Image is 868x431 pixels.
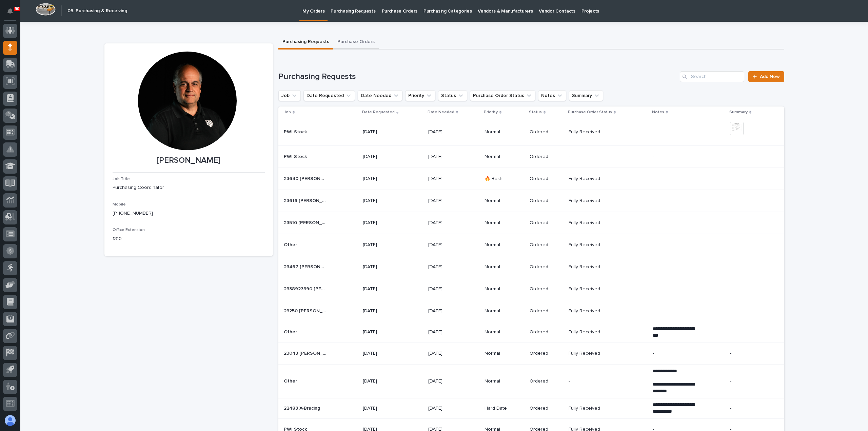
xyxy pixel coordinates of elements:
[485,220,524,226] p: Normal
[569,197,601,204] p: Fully Received
[363,198,405,204] p: [DATE]
[653,220,695,226] p: -
[485,308,524,314] p: Normal
[760,74,780,79] span: Add New
[730,220,772,226] p: -
[405,90,435,101] button: Priority
[284,175,328,182] p: 23640 [PERSON_NAME] parts
[569,285,601,292] p: Fully Received
[485,286,524,292] p: Normal
[569,307,601,314] p: Fully Received
[278,212,784,234] tr: 23510 [PERSON_NAME] Parts23510 [PERSON_NAME] Parts [DATE][DATE]NormalOrderedFully ReceivedFully R...
[36,3,56,16] img: Workspace Logo
[530,264,563,270] p: Ordered
[3,4,17,18] button: Notifications
[485,378,524,384] p: Normal
[748,71,784,82] a: Add New
[653,286,695,292] p: -
[428,129,471,135] p: [DATE]
[730,198,772,204] p: -
[428,264,471,270] p: [DATE]
[653,176,695,182] p: -
[653,351,695,356] p: -
[729,109,748,116] p: Summary
[363,220,405,226] p: [DATE]
[653,198,695,204] p: -
[284,285,328,292] p: 2338923390 DH Pratt
[278,35,333,50] button: Purchasing Requests
[363,242,405,248] p: [DATE]
[569,153,571,160] p: -
[428,109,454,116] p: Date Needed
[284,377,298,384] p: Other
[485,351,524,356] p: Normal
[730,176,772,182] p: -
[530,378,563,384] p: Ordered
[113,202,126,207] span: Mobile
[730,351,772,356] p: -
[653,154,695,160] p: -
[284,328,298,335] p: Other
[529,109,542,116] p: Status
[284,128,308,135] p: PWI Stock
[530,329,563,335] p: Ordered
[113,235,265,242] p: 1310
[284,404,321,411] p: 22483 X-Bracing
[428,176,471,182] p: [DATE]
[653,308,695,314] p: -
[278,234,784,256] tr: OtherOther [DATE][DATE]NormalOrderedFully ReceivedFully Received --
[428,308,471,314] p: [DATE]
[569,404,601,411] p: Fully Received
[485,198,524,204] p: Normal
[113,156,265,165] p: [PERSON_NAME]
[653,129,695,135] p: -
[438,90,467,101] button: Status
[8,8,17,19] div: Notifications90
[652,109,664,116] p: Notes
[730,329,772,335] p: -
[284,109,291,116] p: Job
[363,351,405,356] p: [DATE]
[569,263,601,270] p: Fully Received
[730,242,772,248] p: -
[15,6,19,11] p: 90
[485,264,524,270] p: Normal
[569,128,601,135] p: Fully Received
[278,90,301,101] button: Job
[730,286,772,292] p: -
[278,300,784,322] tr: 23250 [PERSON_NAME] parts23250 [PERSON_NAME] parts [DATE][DATE]NormalOrderedFully ReceivedFully R...
[284,153,308,160] p: PWI Stock
[363,129,405,135] p: [DATE]
[278,146,784,168] tr: PWI StockPWI Stock [DATE][DATE]NormalOrdered-- --
[428,378,471,384] p: [DATE]
[278,168,784,190] tr: 23640 [PERSON_NAME] parts23640 [PERSON_NAME] parts [DATE][DATE]🔥 RushOrderedFully ReceivedFully R...
[428,351,471,356] p: [DATE]
[653,264,695,270] p: -
[303,90,355,101] button: Date Requested
[680,71,744,82] input: Search
[653,242,695,248] p: -
[569,328,601,335] p: Fully Received
[470,90,535,101] button: Purchase Order Status
[284,263,328,270] p: 23467 DH Pratt parts
[113,184,265,191] p: Purchasing Coordinator
[730,264,772,270] p: -
[530,176,563,182] p: Ordered
[363,378,405,384] p: [DATE]
[428,329,471,335] p: [DATE]
[278,278,784,300] tr: 2338923390 [PERSON_NAME]2338923390 [PERSON_NAME] [DATE][DATE]NormalOrderedFully ReceivedFully Rec...
[363,329,405,335] p: [DATE]
[113,177,130,181] span: Job Title
[284,219,328,226] p: 23510 [PERSON_NAME] Parts
[284,349,328,356] p: 23043 [PERSON_NAME] parts
[113,228,145,232] span: Office Extension
[485,406,524,411] p: Hard Date
[530,129,563,135] p: Ordered
[569,349,601,356] p: Fully Received
[428,242,471,248] p: [DATE]
[530,308,563,314] p: Ordered
[363,308,405,314] p: [DATE]
[538,90,566,101] button: Notes
[278,398,784,418] tr: 22483 X-Bracing22483 X-Bracing [DATE][DATE]Hard DateOrderedFully ReceivedFully Received **** ****...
